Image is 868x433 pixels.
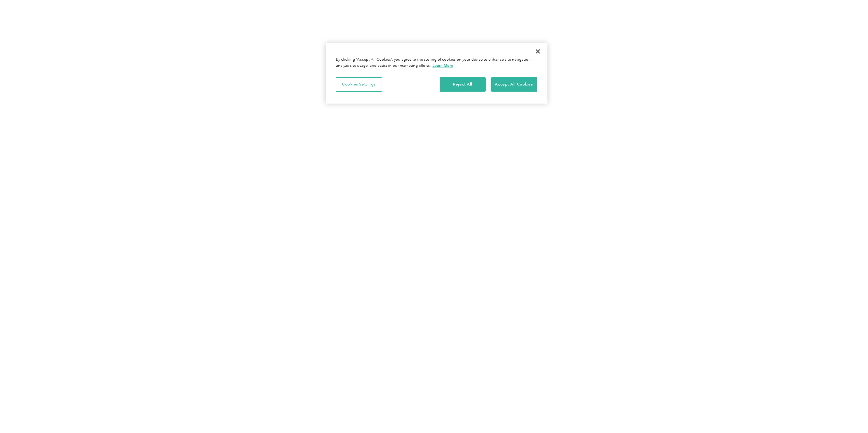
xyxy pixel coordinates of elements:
[491,77,537,92] button: Accept All Cookies
[336,77,382,92] button: Cookies Settings
[336,57,537,69] div: By clicking “Accept All Cookies”, you agree to the storing of cookies on your device to enhance s...
[326,43,547,104] div: Privacy
[432,63,453,68] a: More information about your privacy, opens in a new tab
[440,77,486,92] button: Reject All
[326,43,547,104] div: Cookie banner
[530,44,545,59] button: Close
